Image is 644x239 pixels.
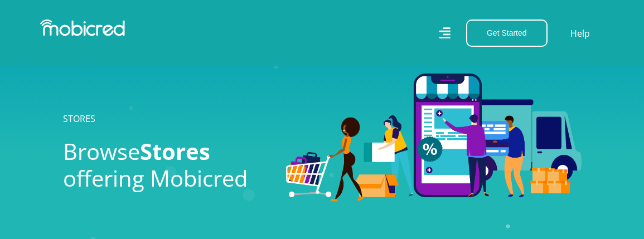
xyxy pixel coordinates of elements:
[40,19,125,36] img: Mobicred
[140,136,210,167] span: Stores
[466,19,548,47] button: Get Started
[63,113,95,125] a: STORES
[63,138,269,192] h2: Browse offering Mobicred
[286,74,582,201] img: Stores
[570,26,590,41] a: Help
